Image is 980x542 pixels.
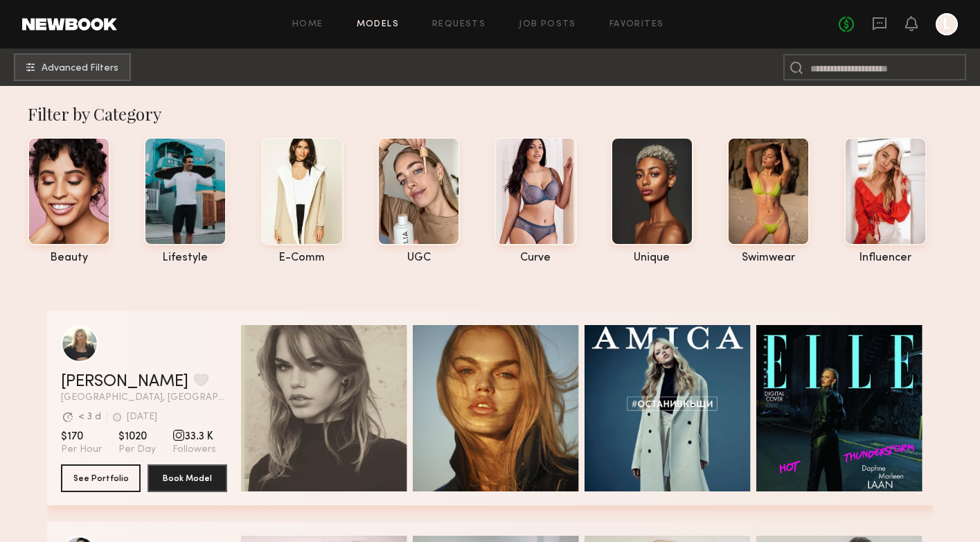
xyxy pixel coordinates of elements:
[936,13,958,35] a: L
[377,252,460,264] div: UGC
[148,464,227,492] button: Book Model
[609,20,664,29] a: Favorites
[127,412,157,422] div: [DATE]
[28,103,966,125] div: Filter by Category
[519,20,576,29] a: Job Posts
[844,252,927,264] div: influencer
[118,430,156,444] span: $1020
[78,412,101,422] div: < 3 d
[727,252,810,264] div: swimwear
[14,53,131,81] button: Advanced Filters
[172,430,216,444] span: 33.3 K
[144,252,226,264] div: lifestyle
[172,444,216,456] span: Followers
[292,20,323,29] a: Home
[42,64,118,73] span: Advanced Filters
[61,393,227,403] span: [GEOGRAPHIC_DATA], [GEOGRAPHIC_DATA]
[261,252,344,264] div: e-comm
[61,374,188,390] a: [PERSON_NAME]
[61,430,102,444] span: $170
[61,444,102,456] span: Per Hour
[495,252,577,264] div: curve
[432,20,485,29] a: Requests
[118,444,156,456] span: Per Day
[357,20,399,29] a: Models
[611,252,693,264] div: unique
[61,464,141,492] button: See Portfolio
[28,252,110,264] div: beauty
